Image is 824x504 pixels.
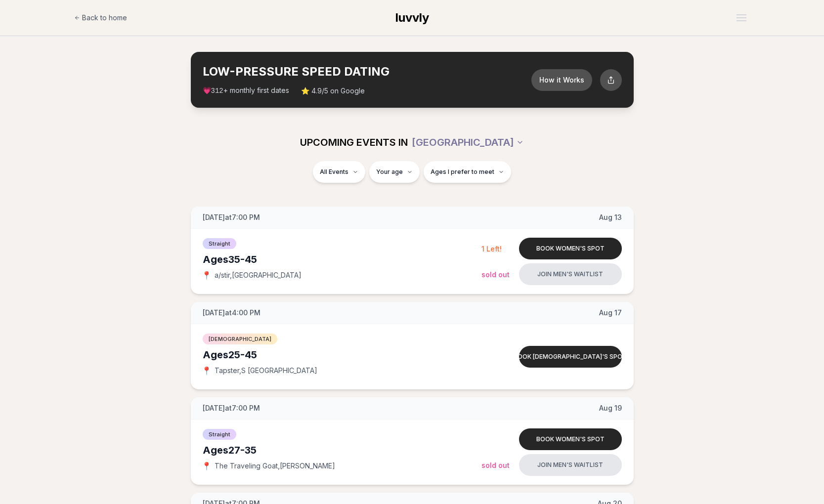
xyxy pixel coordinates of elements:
span: Aug 17 [599,308,622,318]
button: Your age [369,161,420,183]
span: 💗 + monthly first dates [203,85,289,96]
span: [DATE] at 7:00 PM [203,212,260,222]
button: Book women's spot [519,238,622,259]
span: 📍 [203,367,211,375]
span: [DATE] at 4:00 PM [203,308,260,318]
button: How it Works [531,69,592,91]
span: Straight [203,238,236,249]
div: Ages 35-45 [203,252,481,266]
span: Sold Out [481,270,510,279]
span: [DEMOGRAPHIC_DATA] [203,334,277,344]
span: a/stir , [GEOGRAPHIC_DATA] [215,270,302,280]
span: Aug 13 [599,212,622,222]
span: All Events [320,168,348,176]
h2: LOW-PRESSURE SPEED DATING [203,64,531,80]
button: Book [DEMOGRAPHIC_DATA]'s spot [519,346,622,368]
span: UPCOMING EVENTS IN [300,135,408,149]
a: Back to home [74,8,127,28]
span: 312 [211,87,223,95]
div: Ages 27-35 [203,443,481,457]
button: Join men's waitlist [519,263,622,285]
span: The Traveling Goat , [PERSON_NAME] [215,461,335,471]
span: 📍 [203,271,211,279]
button: All Events [313,161,365,183]
span: Sold Out [481,461,510,469]
span: Aug 19 [599,403,622,413]
div: Ages 25-45 [203,348,481,362]
button: Ages I prefer to meet [424,161,511,183]
span: Ages I prefer to meet [431,168,494,176]
span: luvvly [395,10,429,25]
span: Tapster , S [GEOGRAPHIC_DATA] [215,366,317,376]
span: 📍 [203,462,211,470]
span: Straight [203,429,236,440]
button: [GEOGRAPHIC_DATA] [412,131,524,153]
button: Book women's spot [519,428,622,450]
button: Join men's waitlist [519,454,622,476]
span: Your age [376,168,403,176]
a: luvvly [395,10,429,26]
span: Back to home [82,13,127,23]
span: 1 Left! [481,245,502,253]
span: ⭐ 4.9/5 on Google [301,86,365,96]
span: [DATE] at 7:00 PM [203,403,260,413]
button: Open menu [733,10,750,25]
